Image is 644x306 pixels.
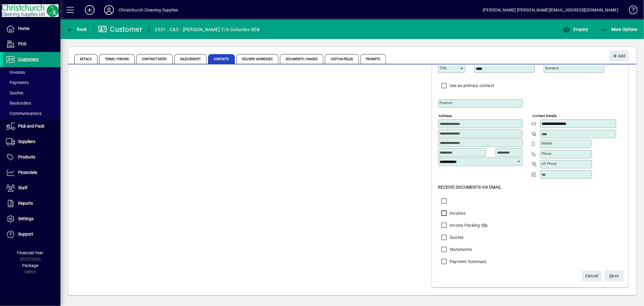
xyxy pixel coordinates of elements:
[542,151,551,156] mat-label: Phone
[483,5,618,15] div: [PERSON_NAME] [PERSON_NAME][EMAIL_ADDRESS][DOMAIN_NAME]
[3,227,60,242] a: Support
[325,54,359,64] span: Custom Fields
[99,54,135,64] span: Terms / Pricing
[18,124,44,129] span: Pick and Pack
[3,21,60,36] a: Home
[119,5,178,15] div: Christchurch Cleaning Supplies
[440,66,447,70] mat-label: Title
[3,88,60,98] a: Quotes
[563,27,588,32] span: Enquiry
[136,54,172,64] span: Contract Rates
[610,271,619,281] span: ave
[67,27,87,32] span: Back
[18,57,39,62] span: Customers
[542,141,552,145] mat-label: Mobile
[562,24,590,35] button: Enquiry
[98,24,143,34] div: Customer
[601,27,638,32] span: More Options
[6,80,29,85] span: Payments
[18,139,35,144] span: Suppliers
[6,111,42,116] span: Communications
[236,54,279,64] span: Delivery Addresses
[18,201,33,206] span: Reports
[6,90,23,95] span: Quotes
[360,54,386,64] span: Prompts
[60,24,94,35] app-page-header-button: Back
[448,234,464,240] label: Quotes
[3,67,60,77] a: Invoices
[74,54,98,64] span: Details
[80,5,99,15] button: Add
[3,181,60,196] a: Staff
[18,26,29,31] span: Home
[65,24,88,35] button: Back
[3,165,60,180] a: Financials
[448,83,495,89] label: Use as primary contact
[6,70,25,75] span: Invoices
[3,196,60,211] a: Reports
[3,98,60,108] a: Backorders
[3,77,60,88] a: Payments
[545,66,559,70] mat-label: Surname
[582,271,601,282] button: Cancel
[612,51,625,61] span: Add
[155,25,260,34] div: 2531 - C&C - [PERSON_NAME] T/A Colombo 808
[3,134,60,149] a: Suppliers
[3,150,60,165] a: Products
[448,210,466,216] label: Invoices
[18,41,26,46] span: POS
[448,259,487,265] label: Payment Summary
[609,50,629,61] button: Add
[600,24,639,35] button: More Options
[542,161,557,166] mat-label: Alt Phone
[440,101,453,105] mat-label: Position
[18,185,27,190] span: Staff
[99,5,119,15] button: Profile
[3,108,60,119] a: Communications
[18,170,37,175] span: Financials
[6,101,31,106] span: Backorders
[3,37,60,52] a: POS
[624,1,636,21] a: Knowledge Base
[448,222,488,228] label: Invoice Packing Slip
[22,263,38,268] span: Package
[18,232,33,236] span: Support
[3,119,60,134] a: Pick and Pack
[610,273,612,278] span: S
[174,54,207,64] span: Sales Budget
[280,54,323,64] span: Documents / Images
[438,185,501,190] span: Receive Documents Via Email
[604,271,624,282] button: Save
[18,155,35,159] span: Products
[448,246,472,252] label: Statements
[18,216,34,221] span: Settings
[3,211,60,226] a: Settings
[585,271,598,281] span: Cancel
[17,250,43,255] span: Financial Year
[208,54,235,64] span: Contacts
